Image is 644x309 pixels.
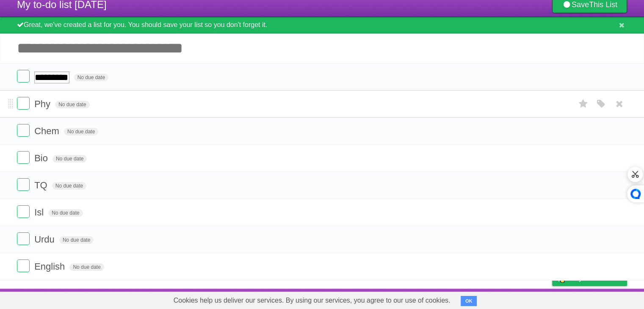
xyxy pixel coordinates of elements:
label: Done [17,232,30,245]
span: No due date [64,128,98,135]
label: Star task [575,97,591,111]
span: No due date [59,236,94,244]
span: Cookies help us deliver our services. By using our services, you agree to our use of cookies. [165,292,459,309]
a: Developers [467,291,502,307]
span: TQ [34,180,50,190]
label: Done [17,124,30,137]
a: Suggest a feature [574,291,627,307]
a: About [439,291,457,307]
span: No due date [53,155,87,163]
label: Done [17,97,30,110]
span: Bio [34,153,50,163]
b: This List [589,0,617,9]
span: No due date [55,101,89,108]
span: Isl [34,207,46,218]
label: Done [17,259,30,272]
label: Done [17,205,30,218]
span: Phy [34,99,53,109]
span: No due date [48,209,83,217]
button: OK [461,296,477,306]
span: English [34,261,67,272]
label: Done [17,70,30,83]
span: No due date [52,182,86,190]
label: Done [17,178,30,191]
a: Terms [512,291,531,307]
label: Done [17,151,30,164]
a: Privacy [541,291,563,307]
span: Chem [34,126,61,136]
span: Urdu [34,234,57,245]
span: No due date [69,263,104,271]
span: No due date [74,74,108,81]
span: Buy me a coffee [570,271,623,286]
